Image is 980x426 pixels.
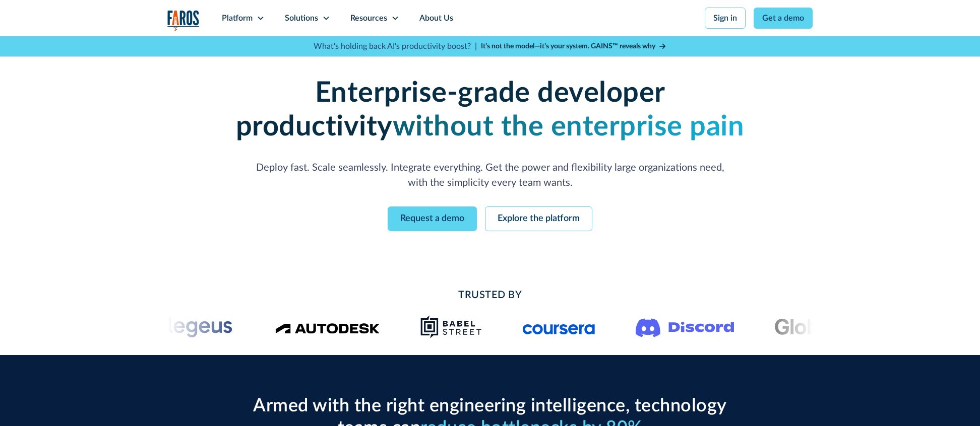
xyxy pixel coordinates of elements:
[481,41,666,52] a: It’s not the model—it’s your system. GAINS™ reveals why
[350,12,387,24] div: Resources
[248,160,732,190] p: Deploy fast. Scale seamlessly. Integrate everything. Get the power and flexibility large organiza...
[523,319,595,335] img: Logo of the online learning platform Coursera.
[485,206,592,231] a: Explore the platform
[167,10,200,31] a: home
[754,8,813,29] a: Get a demo
[167,10,200,31] img: Logo of the analytics and reporting company Faros.
[275,320,380,334] img: Logo of the design software company Autodesk.
[222,12,253,24] div: Platform
[420,315,482,339] img: Babel Street logo png
[636,316,734,337] img: Logo of the communication platform Discord.
[236,79,665,141] strong: Enterprise-grade developer productivity
[285,12,318,24] div: Solutions
[388,206,477,231] a: Request a demo
[248,288,732,303] h2: Trusted By
[393,113,745,141] strong: without the enterprise pain
[314,40,477,52] p: What's holding back AI's productivity boost? |
[705,8,746,29] a: Sign in
[481,43,655,50] strong: It’s not the model—it’s your system. GAINS™ reveals why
